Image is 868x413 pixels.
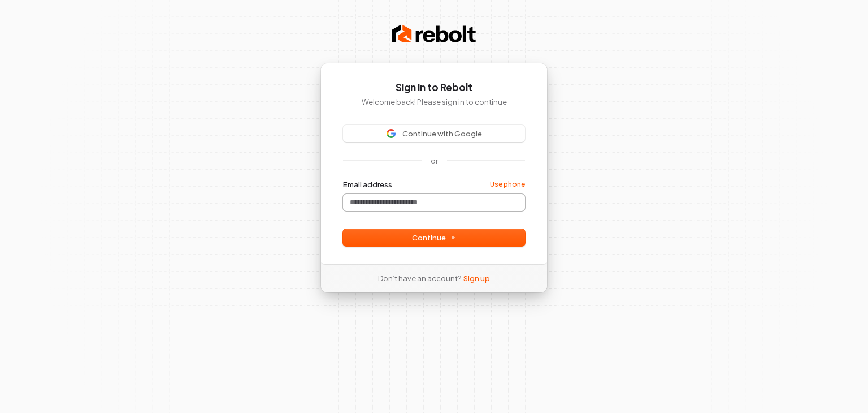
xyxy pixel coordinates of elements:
[402,128,482,139] span: Continue with Google
[343,81,525,94] h1: Sign in to Rebolt
[392,23,476,45] img: Rebolt Logo
[490,180,525,189] a: Use phone
[343,179,392,190] label: Email address
[412,233,456,243] span: Continue
[431,156,438,166] p: or
[343,97,525,107] p: Welcome back! Please sign in to continue
[387,129,396,138] img: Sign in with Google
[343,229,525,246] button: Continue
[378,273,461,283] span: Don’t have an account?
[343,125,525,142] button: Sign in with GoogleContinue with Google
[463,273,490,283] a: Sign up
